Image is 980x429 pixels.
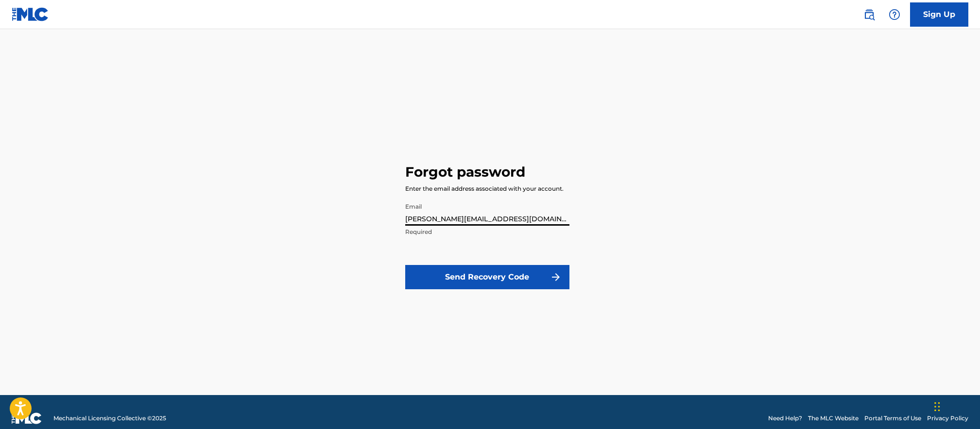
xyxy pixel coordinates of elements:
img: f7272a7cc735f4ea7f67.svg [550,271,562,283]
h3: Forgot password [405,164,525,181]
img: logo [12,412,42,424]
a: The MLC Website [808,414,859,423]
a: Need Help? [768,414,802,423]
a: Public Search [860,5,879,24]
div: Drag [934,392,940,421]
p: Required [405,228,569,236]
a: Sign Up [910,2,968,27]
button: Send Recovery Code [405,265,569,289]
div: Enter the email address associated with your account. [405,184,564,193]
a: Portal Terms of Use [864,414,921,423]
div: Help [885,5,904,24]
img: search [863,9,875,20]
span: Mechanical Licensing Collective © 2025 [53,414,166,423]
iframe: Chat Widget [931,382,980,429]
a: Privacy Policy [927,414,968,423]
img: help [889,9,900,20]
img: MLC Logo [12,7,49,21]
